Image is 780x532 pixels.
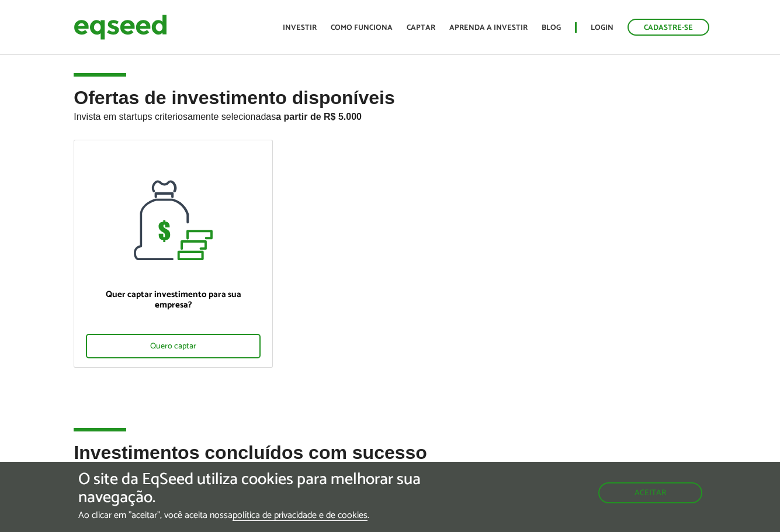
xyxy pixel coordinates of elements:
p: Invista em startups criteriosamente selecionadas [74,108,706,122]
button: Aceitar [598,482,702,503]
p: Ao clicar em "aceitar", você aceita nossa . [78,510,453,521]
a: Como funciona [331,24,393,32]
a: Aprenda a investir [449,24,528,32]
h2: Ofertas de investimento disponíveis [74,88,706,140]
a: Blog [542,24,561,32]
img: EqSeed [74,12,167,43]
a: Quer captar investimento para sua empresa? Quero captar [74,140,273,368]
strong: a partir de R$ 5.000 [276,112,362,122]
div: Quero captar [86,334,261,358]
a: Cadastre-se [628,19,709,36]
a: Investir [283,24,317,32]
h5: O site da EqSeed utiliza cookies para melhorar sua navegação. [78,471,453,507]
a: política de privacidade e de cookies [233,511,368,521]
a: Login [591,24,613,32]
p: Quer captar investimento para sua empresa? [86,289,261,310]
a: Captar [407,24,435,32]
h2: Investimentos concluídos com sucesso [74,443,706,481]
